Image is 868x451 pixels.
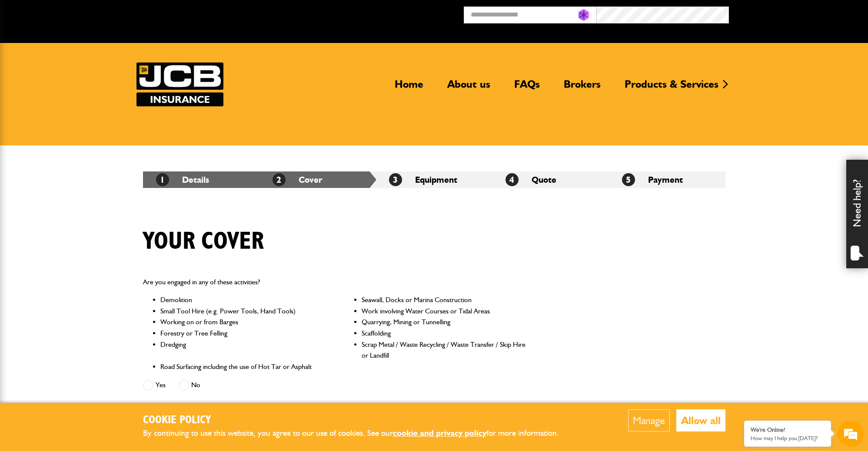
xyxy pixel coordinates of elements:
[160,328,325,339] li: Forestry or Tree Felling
[259,171,376,188] li: Cover
[156,173,169,186] span: 1
[160,294,325,306] li: Demolition
[618,78,725,98] a: Products & Services
[362,316,526,328] li: Quarrying, Mining or Tunnelling
[143,277,527,288] p: Are you engaged in any of these activities?
[143,380,166,391] label: Yes
[441,78,497,98] a: About us
[160,361,325,372] li: Road Surfacing including the use of Hot Tar or Asphalt
[362,306,526,317] li: Work involving Water Courses or Tidal Areas
[362,328,526,339] li: Scaffolding
[628,409,670,431] button: Manage
[389,173,402,186] span: 3
[136,63,223,106] a: JCB Insurance Services
[609,171,725,188] li: Payment
[846,160,868,268] div: Need help?
[179,380,200,391] label: No
[273,173,286,186] span: 2
[143,427,573,440] p: By continuing to use this website, you agree to our use of cookies. See our for more information.
[160,306,325,317] li: Small Tool Hire (e.g. Power Tools, Hand Tools)
[506,173,519,186] span: 4
[508,78,546,98] a: FAQs
[376,171,492,188] li: Equipment
[143,227,264,256] h1: Your cover
[751,426,825,434] div: We're Online!
[492,171,609,188] li: Quote
[160,316,325,328] li: Working on or from Barges
[143,414,573,427] h2: Cookie Policy
[388,78,430,98] a: Home
[393,428,486,438] a: cookie and privacy policy
[136,63,223,106] img: JCB Insurance Services logo
[156,174,209,185] a: 1Details
[160,339,325,361] li: Dredging
[557,78,607,98] a: Brokers
[362,339,526,361] li: Scrap Metal / Waste Recycling / Waste Transfer / Skip Hire or Landfill
[729,7,861,20] button: Broker Login
[676,409,725,431] button: Allow all
[622,173,635,186] span: 5
[362,294,526,306] li: Seawall, Docks or Marina Construction
[751,435,825,441] p: How may I help you today?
